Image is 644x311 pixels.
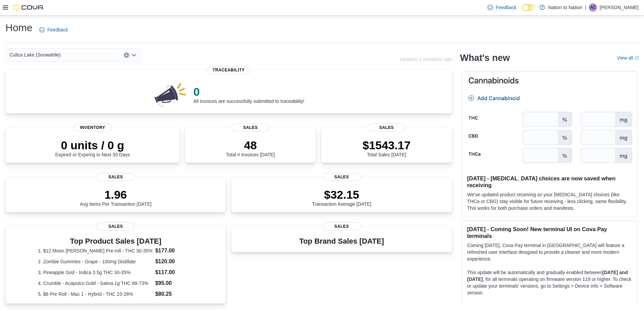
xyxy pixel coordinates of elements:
p: [PERSON_NAME] [600,3,639,12]
button: Open list of options [131,52,137,58]
dd: $177.00 [155,247,193,255]
span: Cultus Lake (Soowahlie) [9,51,61,59]
p: 1.96 [80,188,151,201]
span: Feedback [47,26,68,33]
span: Sales [232,124,269,132]
span: Feedback [496,4,516,11]
h3: [DATE] - Coming Soon! New terminal UI on Cova Pay terminals [467,226,631,239]
dt: 5. $6 Pre Roll - Mac 1 - Hybrid - THC 23-28% [38,291,152,297]
p: $1543.17 [362,138,410,152]
dd: $80.25 [155,290,193,298]
span: AC [590,3,596,12]
div: All invoices are successfully submitted to traceability! [193,85,304,104]
dt: 1. $12 Moon [PERSON_NAME] Pre-roll - THC 30-35% [38,247,152,254]
div: Amy Commodore [589,3,597,12]
dt: 2. Zombie Gummies - Grape - 100mg Distillate [38,258,152,265]
span: Sales [97,222,135,230]
dt: 3. Pineapple God - Indica 3.5g THC 30-35% [38,269,152,276]
h3: Top Brand Sales [DATE] [299,237,384,245]
p: Updated 1 minute(s) ago [400,57,452,62]
span: Sales [323,173,361,181]
p: Coming [DATE], Cova Pay terminal in [GEOGRAPHIC_DATA] will feature a refreshed user interface des... [467,242,631,262]
p: | [585,3,586,12]
a: Feedback [37,23,71,37]
dd: $120.00 [155,258,193,266]
div: Total Sales [DATE] [362,138,410,157]
button: Clear input [124,52,129,58]
span: Sales [323,222,361,230]
span: Sales [97,173,135,181]
img: Cova [14,4,44,11]
p: This update will be automatically and gradually enabled between , for all terminals operating on ... [467,269,631,296]
div: Transaction Average [DATE] [312,188,372,207]
p: 0 units / 0 g [55,138,130,152]
span: Inventory [74,124,112,132]
svg: External link [635,56,639,60]
div: Total # Invoices [DATE] [226,138,275,157]
input: Dark Mode [522,4,536,11]
div: Avg Items Per Transaction [DATE] [80,188,151,207]
span: Sales [367,124,405,132]
h1: Home [5,21,32,35]
img: 0 [153,81,188,108]
p: We've updated product receiving so your [MEDICAL_DATA] choices (like THCa or CBG) stay visible fo... [467,191,631,212]
h3: [DATE] - [MEDICAL_DATA] choices are now saved when receiving [467,175,631,188]
span: Traceability [207,66,250,74]
a: View allExternal link [617,55,639,61]
dt: 4. Crumble - Acapulco Gold - Sativa 1g THC 68-73% [38,280,152,287]
a: Feedback [485,1,519,14]
div: Expired or Expiring in Next 30 Days [55,138,130,157]
p: $32.15 [312,188,372,201]
dd: $95.00 [155,279,193,287]
p: Nation to Nation [548,3,582,12]
h3: Top Product Sales [DATE] [38,237,193,245]
p: 0 [193,85,304,98]
p: 48 [226,138,275,152]
dd: $117.00 [155,268,193,276]
h2: What's new [460,52,510,63]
